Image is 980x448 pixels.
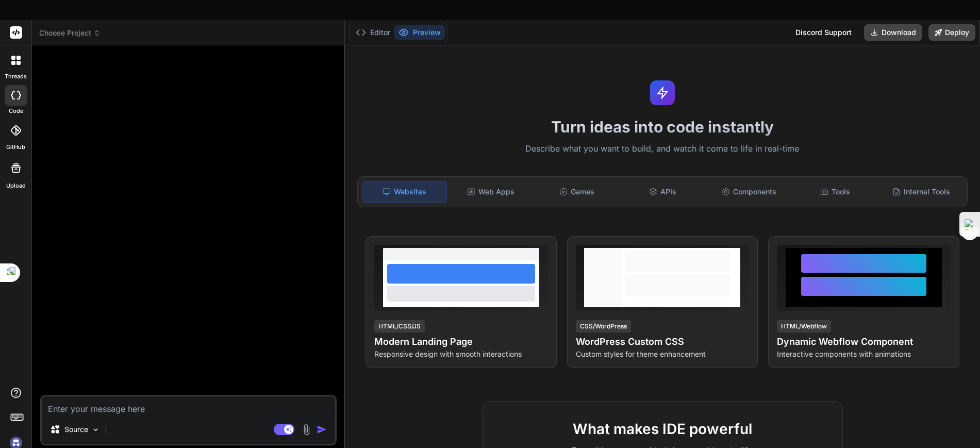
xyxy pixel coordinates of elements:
[351,142,974,156] p: Describe what you want to build, and watch it come to life in real-time
[9,107,23,115] label: code
[352,25,394,40] button: Editor
[374,320,425,333] div: HTML/CSS/JS
[576,335,750,349] h4: WordPress Custom CSS
[449,181,533,203] div: Web Apps
[576,349,750,359] p: Custom styles for theme enhancement
[91,425,100,434] img: Pick Models
[317,424,327,435] img: icon
[374,349,548,359] p: Responsive design with smooth interactions
[576,320,631,333] div: CSS/WordPress
[864,24,922,41] button: Download
[879,181,963,203] div: Internal Tools
[621,181,705,203] div: APIs
[301,424,312,436] img: attachment
[499,418,826,440] h2: What makes IDE powerful
[789,24,858,41] div: Discord Support
[64,424,88,435] p: Source
[793,181,877,203] div: Tools
[707,181,791,203] div: Components
[5,72,27,81] label: threads
[374,335,548,349] h4: Modern Landing Page
[6,143,25,152] label: GitHub
[6,181,26,190] label: Upload
[351,118,974,136] h1: Turn ideas into code instantly
[777,320,831,333] div: HTML/Webflow
[394,25,445,40] button: Preview
[928,24,975,41] button: Deploy
[535,181,619,203] div: Games
[362,181,447,203] div: Websites
[777,349,951,359] p: Interactive components with animations
[39,28,101,38] span: Choose Project
[777,335,951,349] h4: Dynamic Webflow Component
